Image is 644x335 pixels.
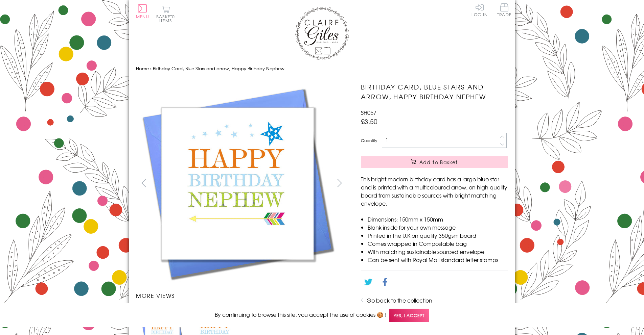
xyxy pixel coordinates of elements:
[368,248,508,256] li: With matching sustainable sourced envelope
[150,65,152,72] span: ›
[332,175,347,190] button: next
[368,231,508,239] li: Printed in the U.K on quality 350gsm board
[136,291,347,300] h3: More views
[136,4,149,19] button: Menu
[361,137,377,144] label: Quantity
[156,5,175,23] button: Basket0 items
[136,14,149,20] span: Menu
[153,65,284,72] span: Birthday Card, Blue Stars and arrow, Happy Birthday Nephew
[361,117,377,126] span: £3.50
[389,309,429,322] span: Yes, I accept
[361,82,508,102] h1: Birthday Card, Blue Stars and arrow, Happy Birthday Nephew
[368,239,508,248] li: Comes wrapped in Compostable bag
[368,223,508,231] li: Blank inside for your own message
[159,14,175,24] span: 0 items
[367,296,432,304] a: Go back to the collection
[136,175,151,190] button: prev
[361,175,508,207] p: This bright modern birthday card has a large blue star and is printed with a multicoloured arrow,...
[471,3,488,17] a: Log In
[136,62,508,76] nav: breadcrumbs
[361,108,376,117] span: SH057
[295,7,349,60] img: Claire Giles Greetings Cards
[368,256,508,264] li: Can be sent with Royal Mail standard letter stamps
[368,215,508,223] li: Dimensions: 150mm x 150mm
[136,65,149,72] a: Home
[136,82,339,285] img: Birthday Card, Blue Stars and arrow, Happy Birthday Nephew
[497,3,511,17] span: Trade
[497,3,511,18] a: Trade
[361,156,508,168] button: Add to Basket
[419,159,458,165] span: Add to Basket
